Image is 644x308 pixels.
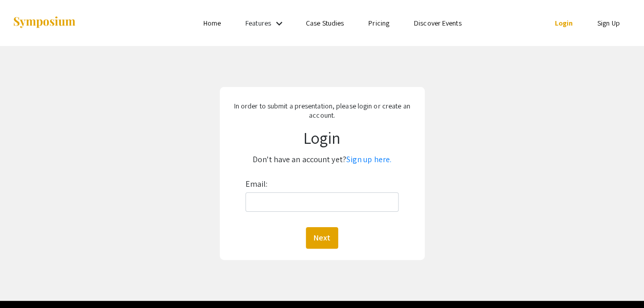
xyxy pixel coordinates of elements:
[245,176,268,192] label: Email:
[226,128,418,147] h1: Login
[203,18,221,28] a: Home
[414,18,462,28] a: Discover Events
[554,18,573,28] a: Login
[368,18,389,28] a: Pricing
[306,227,338,249] button: Next
[226,101,418,120] p: In order to submit a presentation, please login or create an account.
[12,16,76,30] img: Symposium by ForagerOne
[597,18,620,28] a: Sign Up
[226,151,418,168] p: Don't have an account yet?
[8,262,44,300] iframe: Chat
[346,154,391,165] a: Sign up here.
[273,17,285,30] mat-icon: Expand Features list
[306,18,344,28] a: Case Studies
[245,18,271,28] a: Features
